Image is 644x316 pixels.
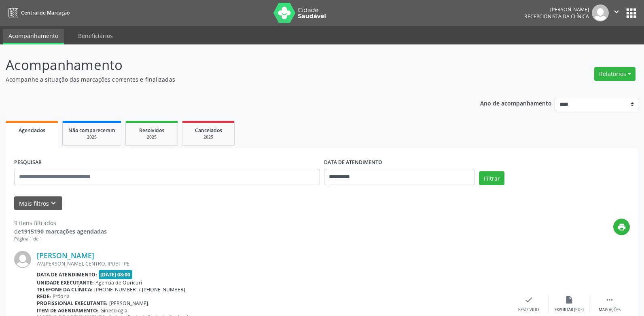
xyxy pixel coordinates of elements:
[95,279,142,286] span: Agencia de Ouricuri
[613,219,630,235] button: print
[3,29,64,44] a: Acompanhamento
[37,271,97,278] b: Data de atendimento:
[37,300,108,307] b: Profissional executante:
[6,75,449,84] p: Acompanhe a situação das marcações correntes e finalizadas
[195,127,222,134] span: Cancelados
[49,199,58,208] i: keyboard_arrow_down
[609,4,624,21] button: 
[37,279,94,286] b: Unidade executante:
[479,171,504,185] button: Filtrar
[14,196,62,211] button: Mais filtroskeyboard_arrow_down
[14,227,107,236] div: de
[592,4,609,21] img: img
[72,29,119,43] a: Beneficiários
[624,6,638,20] button: apps
[99,270,133,279] span: [DATE] 08:00
[6,55,449,75] p: Acompanhamento
[524,6,589,13] div: [PERSON_NAME]
[565,295,574,304] i: insert_drive_file
[524,13,589,20] span: Recepcionista da clínica
[21,228,107,235] strong: 1915190 marcações agendadas
[612,7,621,16] i: 
[139,127,164,134] span: Resolvidos
[324,156,382,169] label: DATA DE ATENDIMENTO
[524,295,533,304] i: check
[14,251,31,268] img: img
[37,286,93,293] b: Telefone da clínica:
[617,223,626,232] i: print
[6,6,70,19] a: Central de Marcação
[37,251,94,260] a: [PERSON_NAME]
[131,134,172,140] div: 2025
[37,293,51,300] b: Rede:
[594,67,636,81] button: Relatórios
[109,300,148,307] span: [PERSON_NAME]
[480,98,552,108] p: Ano de acompanhamento
[37,307,99,314] b: Item de agendamento:
[599,307,621,313] div: Mais ações
[555,307,584,313] div: Exportar (PDF)
[605,295,614,304] i: 
[518,307,539,313] div: Resolvido
[188,134,229,140] div: 2025
[68,127,115,134] span: Não compareceram
[21,9,70,16] span: Central de Marcação
[94,286,185,293] span: [PHONE_NUMBER] / [PHONE_NUMBER]
[14,236,107,242] div: Página 1 de 1
[14,156,42,169] label: PESQUISAR
[68,134,115,140] div: 2025
[53,293,70,300] span: Própria
[100,307,127,314] span: Ginecologia
[37,260,508,267] div: AV.[PERSON_NAME], CENTRO, IPUBI - PE
[14,219,107,227] div: 9 itens filtrados
[19,127,45,134] span: Agendados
